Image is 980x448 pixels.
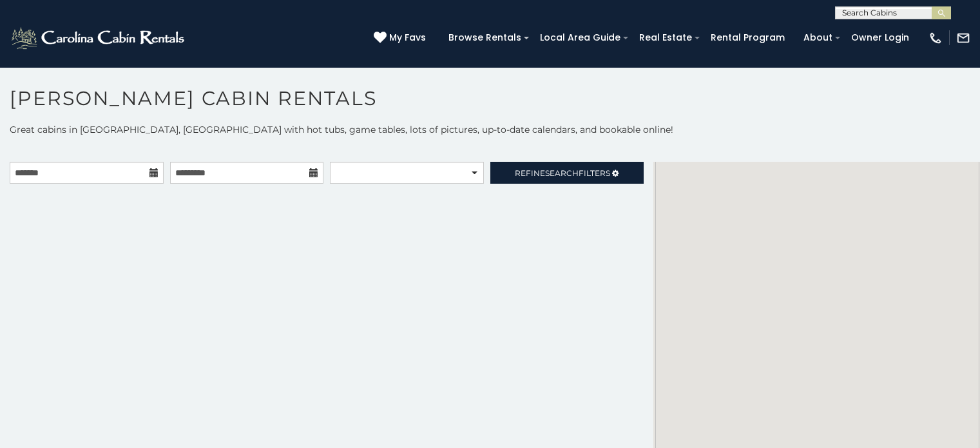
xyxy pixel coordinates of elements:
a: Browse Rentals [442,28,528,48]
span: Search [545,168,579,178]
span: Refine Filters [515,168,610,178]
img: mail-regular-white.png [956,31,970,45]
a: Rental Program [704,28,791,48]
img: phone-regular-white.png [928,31,943,45]
a: Local Area Guide [533,28,627,48]
a: About [797,28,839,48]
a: Real Estate [633,28,698,48]
a: Owner Login [845,28,916,48]
img: White-1-2.png [10,25,188,51]
a: RefineSearchFilters [490,162,644,184]
span: My Favs [389,31,426,44]
a: My Favs [374,31,429,45]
